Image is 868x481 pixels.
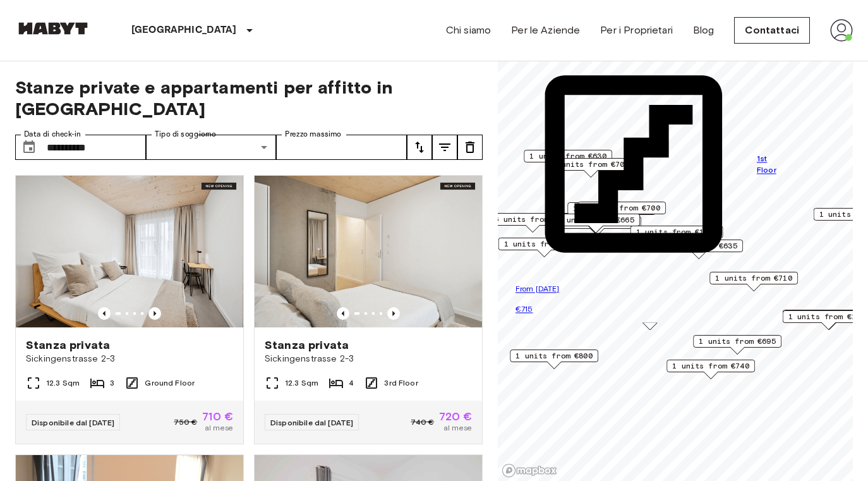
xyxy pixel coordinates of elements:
img: Habyt [15,22,91,35]
span: 1st Floor [757,153,785,176]
label: Data di check-in [24,129,81,140]
div: Map marker [693,335,781,355]
span: 1 units from €1200 [504,238,586,250]
div: Map marker [498,238,591,257]
p: [GEOGRAPHIC_DATA] [131,23,237,38]
img: avatar [830,19,853,42]
span: 1 units from €800 [515,350,593,362]
div: Map marker [510,350,598,369]
a: Chi siamo [446,23,491,38]
span: 1 units from €710 [715,272,792,284]
label: Prezzo massimo [285,129,341,140]
span: From [DATE] [515,284,560,293]
span: 1 units from €740 [672,360,749,372]
a: Mapbox logo [502,463,557,478]
a: Per le Aziende [511,23,580,38]
a: Contattaci [734,17,810,44]
span: 1 units from €695 [699,336,776,347]
label: Tipo di soggiorno [155,129,216,140]
p: €715 [515,303,785,315]
a: Per i Proprietari [600,23,673,38]
div: Map marker [666,360,755,379]
a: Blog [693,23,714,38]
